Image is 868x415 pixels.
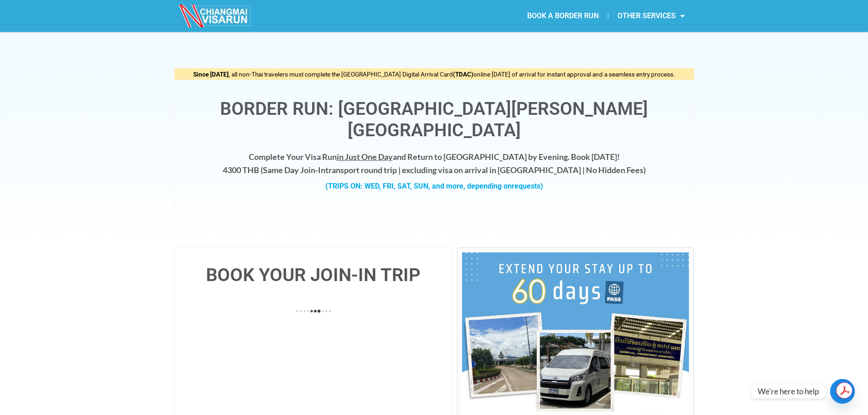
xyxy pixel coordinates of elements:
a: OTHER SERVICES [608,5,694,26]
strong: (TDAC) [453,71,473,78]
strong: Since [DATE] [193,71,229,78]
h4: Complete Your Visa Run and Return to [GEOGRAPHIC_DATA] by Evening. Book [DATE]! 4300 THB ( transp... [184,150,684,177]
a: BOOK A BORDER RUN [518,5,608,26]
span: requests) [512,182,543,190]
span: in Just One Day [337,152,393,162]
nav: Menu [434,5,694,26]
strong: Same Day Join-In [263,165,325,175]
span: , all non-Thai travelers must complete the [GEOGRAPHIC_DATA] Digital Arrival Card online [DATE] o... [193,71,675,78]
h1: Border Run: [GEOGRAPHIC_DATA][PERSON_NAME][GEOGRAPHIC_DATA] [184,98,684,141]
h4: BOOK YOUR JOIN-IN TRIP [184,266,443,284]
strong: (TRIPS ON: WED, FRI, SAT, SUN, and more, depending on [325,182,543,190]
